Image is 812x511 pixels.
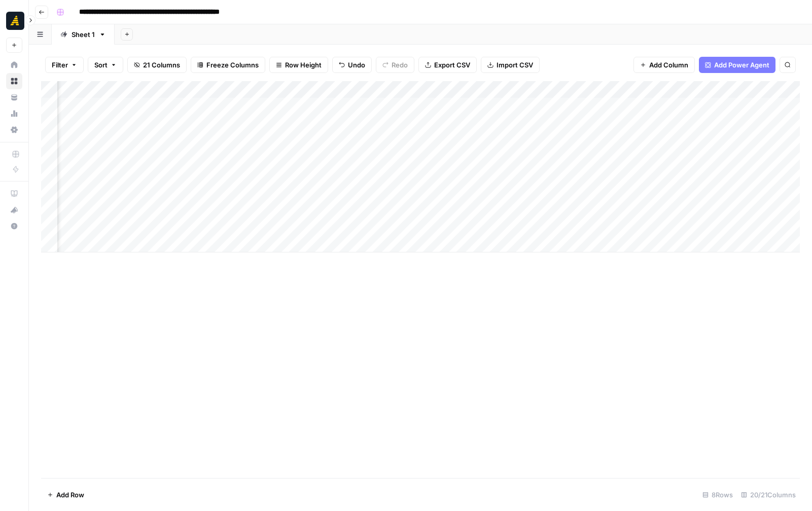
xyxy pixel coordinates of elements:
[94,60,108,70] span: Sort
[6,12,24,30] img: Marketers in Demand Logo
[332,57,372,73] button: Undo
[649,60,688,70] span: Add Column
[41,487,90,503] button: Add Row
[127,57,187,73] button: 21 Columns
[56,490,84,500] span: Add Row
[143,60,180,70] span: 21 Columns
[52,24,115,45] a: Sheet 1
[6,186,22,202] a: AirOps Academy
[206,60,259,70] span: Freeze Columns
[737,487,800,503] div: 20/21 Columns
[72,29,95,40] div: Sheet 1
[7,202,22,217] div: What's new?
[497,60,533,70] span: Import CSV
[6,73,22,89] a: Browse
[52,60,68,70] span: Filter
[376,57,414,73] button: Redo
[6,8,22,33] button: Workspace: Marketers in Demand
[434,60,470,70] span: Export CSV
[6,122,22,138] a: Settings
[6,57,22,73] a: Home
[348,60,365,70] span: Undo
[481,57,540,73] button: Import CSV
[392,60,408,70] span: Redo
[6,202,22,218] button: What's new?
[714,60,769,70] span: Add Power Agent
[6,218,22,234] button: Help + Support
[633,57,695,73] button: Add Column
[6,89,22,105] a: Your Data
[418,57,477,73] button: Export CSV
[88,57,123,73] button: Sort
[698,487,737,503] div: 8 Rows
[6,105,22,122] a: Usage
[45,57,84,73] button: Filter
[269,57,328,73] button: Row Height
[699,57,775,73] button: Add Power Agent
[191,57,265,73] button: Freeze Columns
[285,60,322,70] span: Row Height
